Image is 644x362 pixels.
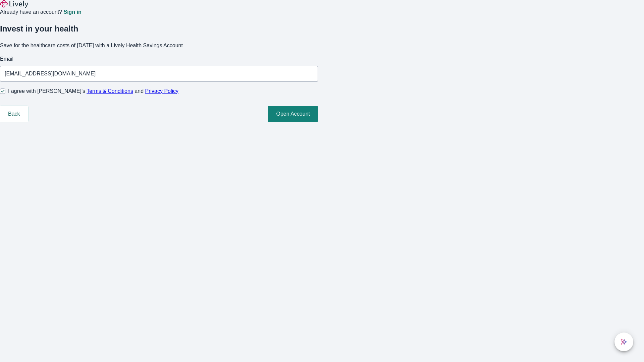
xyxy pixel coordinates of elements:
button: Open Account [268,106,318,122]
span: I agree with [PERSON_NAME]’s and [8,87,178,95]
a: Terms & Conditions [87,88,133,94]
a: Sign in [63,9,81,15]
svg: Lively AI Assistant [621,339,627,345]
a: Privacy Policy [145,88,179,94]
button: chat [614,333,633,351]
